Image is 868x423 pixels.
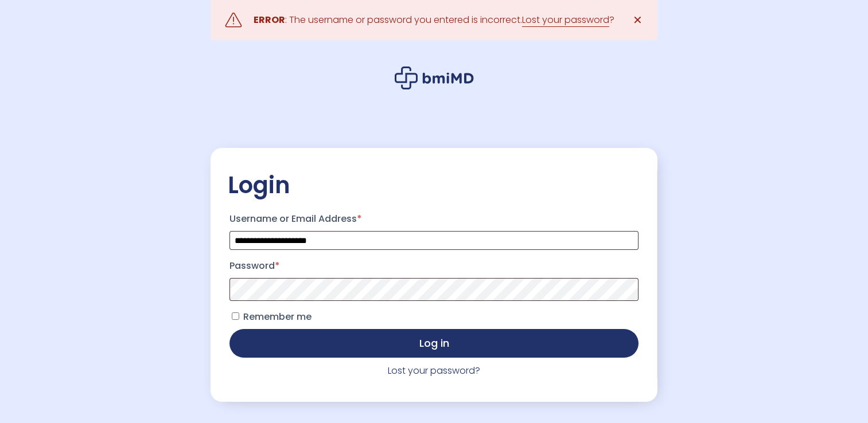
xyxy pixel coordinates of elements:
[232,312,239,320] input: Remember me
[522,13,609,27] a: Lost your password
[243,310,312,323] span: Remember me
[633,12,643,28] span: ✕
[229,329,639,358] button: Log in
[229,210,639,228] label: Username or Email Address
[228,171,640,199] h2: Login
[626,9,649,32] a: ✕
[388,364,480,377] a: Lost your password?
[254,13,285,26] strong: ERROR
[254,12,614,28] div: : The username or password you entered is incorrect. ?
[229,257,639,275] label: Password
